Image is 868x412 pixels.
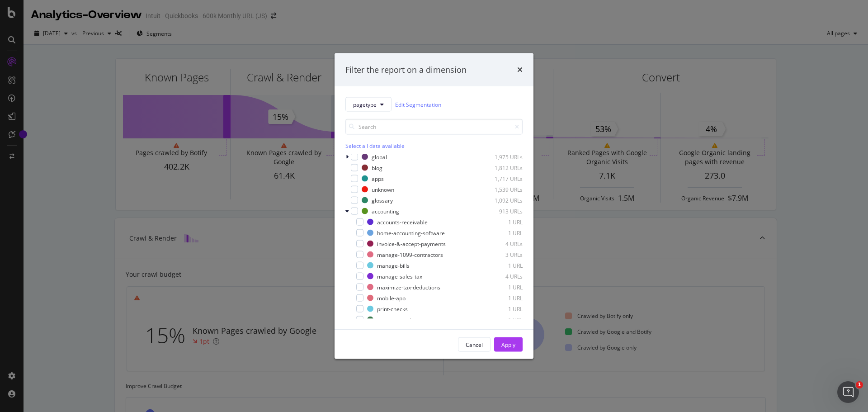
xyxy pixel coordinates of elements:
[372,196,393,204] div: glossary
[478,251,523,258] div: 3 URLs
[377,240,446,247] div: invoice-&-accept-payments
[478,175,523,182] div: 1,717 URLs
[494,337,523,352] button: Apply
[478,294,523,302] div: 1 URL
[478,218,523,226] div: 1 URL
[478,305,523,313] div: 1 URL
[377,261,410,269] div: manage-bills
[377,305,408,313] div: print-checks
[478,272,523,280] div: 4 URLs
[372,207,399,215] div: accounting
[395,99,441,109] a: Edit Segmentation
[377,272,422,280] div: manage-sales-tax
[345,142,523,150] div: Select all data available
[517,64,523,76] div: times
[478,153,523,161] div: 1,975 URLs
[478,196,523,204] div: 1,092 URLs
[335,53,533,359] div: modal
[345,97,392,112] button: pagetype
[377,316,419,323] div: purchase-orders
[345,119,523,135] input: Search
[478,283,523,291] div: 1 URL
[377,229,445,237] div: home-accounting-software
[353,100,377,108] span: pagetype
[837,381,859,403] iframe: Intercom live chat
[345,64,467,76] div: Filter the report on a dimension
[372,185,394,193] div: unknown
[478,229,523,237] div: 1 URL
[458,337,491,352] button: Cancel
[478,185,523,193] div: 1,539 URLs
[372,164,382,171] div: blog
[856,381,863,388] span: 1
[478,207,523,215] div: 913 URLs
[372,153,387,161] div: global
[377,283,440,291] div: maximize-tax-deductions
[478,164,523,171] div: 1,812 URLs
[377,251,443,258] div: manage-1099-contractors
[372,175,384,182] div: apps
[478,316,523,323] div: 1 URL
[466,341,483,348] div: Cancel
[501,341,515,348] div: Apply
[478,261,523,269] div: 1 URL
[478,240,523,247] div: 4 URLs
[377,218,428,226] div: accounts-receivable
[377,294,406,302] div: mobile-app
